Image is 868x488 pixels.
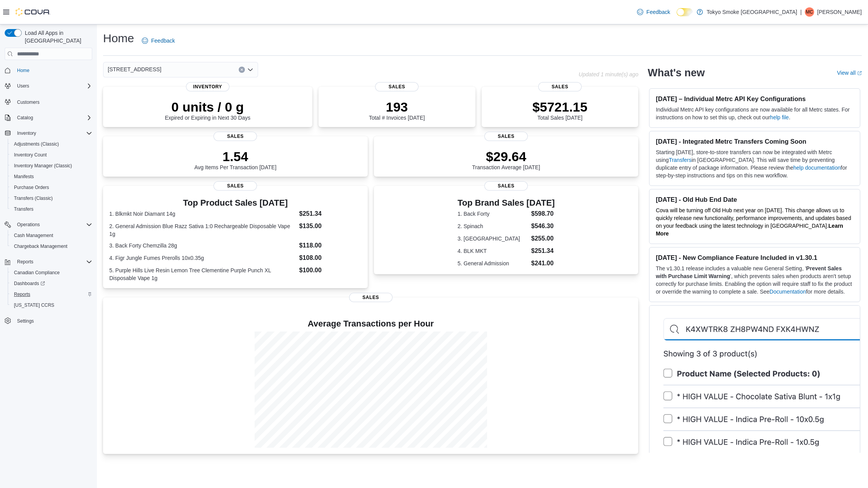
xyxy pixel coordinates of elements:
[531,234,555,243] dd: $255.00
[14,113,36,122] button: Catalog
[139,33,178,48] a: Feedback
[857,71,862,76] svg: External link
[17,83,29,89] span: Users
[369,99,425,121] div: Total # Invoices [DATE]
[14,66,33,75] a: Home
[11,183,52,192] a: Purchase Orders
[14,184,49,191] span: Purchase Orders
[14,243,67,249] span: Chargeback Management
[2,128,95,139] button: Inventory
[14,280,45,287] span: Dashboards
[14,257,36,266] button: Reports
[247,67,253,73] button: Open list of options
[17,222,40,228] span: Operations
[817,7,862,17] p: [PERSON_NAME]
[8,241,95,252] button: Chargeback Management
[11,231,92,240] span: Cash Management
[14,141,59,147] span: Adjustments (Classic)
[532,99,587,121] div: Total Sales [DATE]
[11,194,92,203] span: Transfers (Classic)
[793,165,840,171] a: help documentation
[472,149,540,170] div: Transaction Average [DATE]
[770,114,789,120] a: help file
[2,315,95,326] button: Settings
[11,268,92,277] span: Canadian Compliance
[656,148,854,179] p: Starting [DATE], store-to-store transfers can now be integrated with Metrc using in [GEOGRAPHIC_D...
[14,291,30,297] span: Reports
[656,265,854,296] p: The v1.30.1 release includes a valuable new General Setting, ' ', which prevents sales when produ...
[8,182,95,193] button: Purchase Orders
[531,222,555,231] dd: $546.30
[11,161,92,170] span: Inventory Manager (Classic)
[109,242,296,249] dt: 3. Back Forty Chemzilla 28g
[194,149,276,170] div: Avg Items Per Transaction [DATE]
[299,209,362,218] dd: $251.34
[8,193,95,204] button: Transfers (Classic)
[458,247,528,255] dt: 4. BLK MKT
[214,132,257,141] span: Sales
[14,206,33,212] span: Transfers
[17,130,36,136] span: Inventory
[805,7,814,17] div: Milo Che
[165,99,250,121] div: Expired or Expiring in Next 30 Days
[458,210,528,218] dt: 1. Back Forty
[349,293,393,302] span: Sales
[14,81,92,91] span: Users
[151,37,175,45] span: Feedback
[14,316,92,326] span: Settings
[648,67,704,79] h2: What's new
[656,137,854,145] h3: [DATE] - Integrated Metrc Transfers Coming Soon
[14,195,53,201] span: Transfers (Classic)
[656,95,854,103] h3: [DATE] – Individual Metrc API Key Configurations
[707,7,797,17] p: Tokyo Smoke [GEOGRAPHIC_DATA]
[109,222,296,238] dt: 2. General Admission Blue Razz Sativa 1:0 Rechargeable Disposable Vape 1g
[239,67,245,73] button: Clear input
[11,279,92,288] span: Dashboards
[8,171,95,182] button: Manifests
[14,65,92,75] span: Home
[108,65,161,74] span: [STREET_ADDRESS]
[2,256,95,267] button: Reports
[194,149,276,164] p: 1.54
[2,219,95,230] button: Operations
[8,289,95,300] button: Reports
[2,96,95,107] button: Customers
[299,241,362,250] dd: $118.00
[579,71,638,77] p: Updated 1 minute(s) ago
[8,230,95,241] button: Cash Management
[14,152,47,158] span: Inventory Count
[14,98,43,107] a: Customers
[8,139,95,149] button: Adjustments (Classic)
[14,81,32,91] button: Users
[11,204,36,214] a: Transfers
[14,220,92,229] span: Operations
[458,235,528,242] dt: 3. [GEOGRAPHIC_DATA]
[458,198,555,208] h3: Top Brand Sales [DATE]
[22,29,92,45] span: Load All Apps in [GEOGRAPHIC_DATA]
[186,82,229,91] span: Inventory
[8,149,95,160] button: Inventory Count
[532,99,587,115] p: $5721.15
[165,99,250,115] p: 0 units / 0 g
[458,222,528,230] dt: 2. Spinach
[11,290,33,299] a: Reports
[11,150,92,160] span: Inventory Count
[11,242,71,251] a: Chargeback Management
[2,65,95,76] button: Home
[14,129,39,138] button: Inventory
[109,254,296,262] dt: 4. Figr Jungle Fumes Prerolls 10x0.35g
[531,209,555,218] dd: $598.70
[17,99,40,105] span: Customers
[14,163,72,169] span: Inventory Manager (Classic)
[11,242,92,251] span: Chargeback Management
[11,194,56,203] a: Transfers (Classic)
[11,139,92,149] span: Adjustments (Classic)
[677,8,693,16] input: Dark Mode
[11,279,48,288] a: Dashboards
[11,172,92,181] span: Manifests
[634,4,673,20] a: Feedback
[14,129,92,138] span: Inventory
[646,8,670,16] span: Feedback
[109,266,296,282] dt: 5. Purple Hills Live Resin Lemon Tree Clementine Purple Punch XL Disposable Vape 1g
